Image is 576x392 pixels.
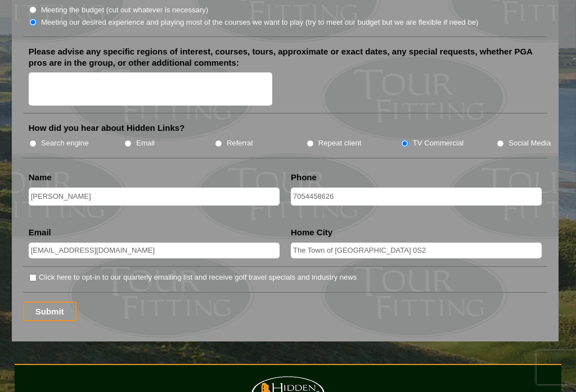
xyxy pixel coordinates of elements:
[227,138,253,149] label: Referral
[41,4,208,16] label: Meeting the budget (cut out whatever is necessary)
[41,17,479,28] label: Meeting our desired experience and playing most of the courses we want to play (try to meet our b...
[29,227,51,238] label: Email
[29,46,542,68] label: Please advise any specific regions of interest, courses, tours, approximate or exact dates, any s...
[508,138,551,149] label: Social Media
[39,272,357,283] label: Click here to opt-in to our quarterly emailing list and receive golf travel specials and industry...
[291,172,317,183] label: Phone
[29,122,185,134] label: How did you hear about Hidden Links?
[413,138,463,149] label: TV Commercial
[291,227,332,238] label: Home City
[41,138,89,149] label: Search engine
[29,172,52,183] label: Name
[23,302,76,321] input: Submit
[318,138,362,149] label: Repeat client
[136,138,155,149] label: Email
